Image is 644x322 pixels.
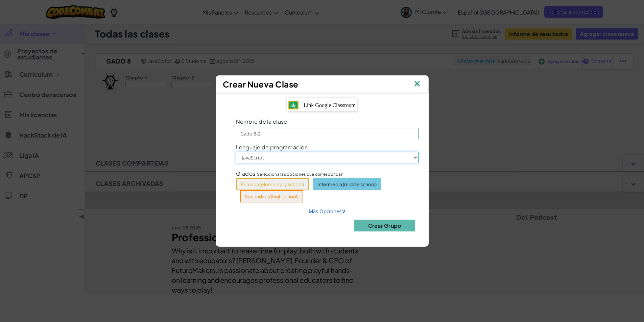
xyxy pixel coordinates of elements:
[236,118,287,125] span: Nombre de la clase
[413,79,422,89] img: IconClose.svg
[223,79,299,89] span: Crear Nueva Clase
[236,170,256,177] span: Grados
[257,171,343,177] span: Selecciona las opciones que correspondan
[309,208,346,215] a: Más Opciones
[313,178,381,190] button: Intermedia (middle school)
[354,220,415,231] button: Crear Grupo
[236,178,309,190] button: Primaria (elementary school)
[341,207,346,215] span: ∨
[236,144,308,150] span: Lenguaje de programación
[240,190,303,202] button: Secundaria (high school)
[288,101,299,109] img: IconGoogleClassroom.svg
[304,102,356,108] span: Link Google Classroom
